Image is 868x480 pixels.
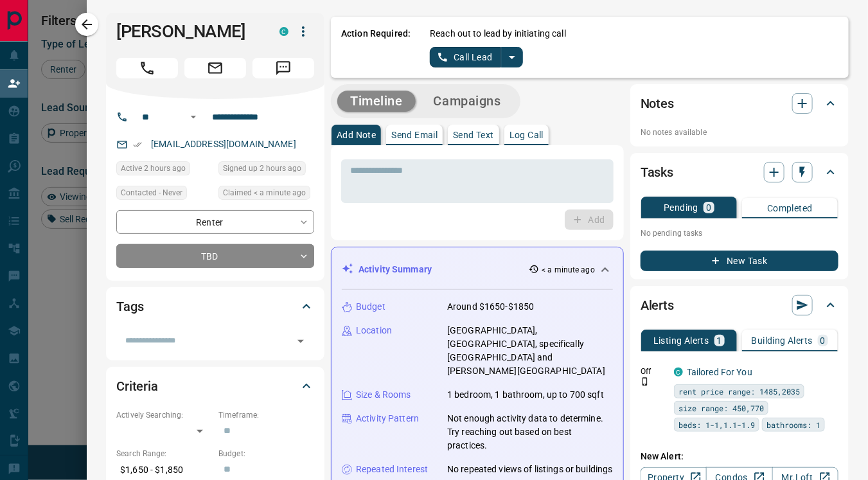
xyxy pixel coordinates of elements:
span: rent price range: 1485,2035 [678,385,800,398]
p: 1 [717,336,722,345]
p: Building Alerts [752,336,813,345]
p: Budget [356,300,385,314]
button: Timeline [337,91,416,112]
p: Activity Summary [359,263,432,276]
span: Active 2 hours ago [121,162,186,175]
div: Criteria [116,371,314,402]
a: Tailored For You [687,367,752,377]
p: 1 bedroom, 1 bathroom, up to 700 sqft [447,388,604,402]
span: Email [184,58,246,78]
span: Message [252,58,314,78]
div: Sun Sep 14 2025 [116,161,212,179]
span: Claimed < a minute ago [223,186,306,199]
div: Tags [116,291,314,322]
p: Timeframe: [218,409,314,421]
p: Listing Alerts [653,336,709,345]
div: Sun Sep 14 2025 [218,186,314,204]
p: Around $1650-$1850 [447,300,534,314]
div: TBD [116,244,314,268]
p: Repeated Interest [356,463,428,476]
p: Log Call [509,130,544,139]
span: beds: 1-1,1.1-1.9 [678,418,755,431]
span: Call [116,58,178,78]
p: No repeated views of listings or buildings [447,463,613,476]
p: Send Text [453,130,494,139]
button: Campaigns [421,91,514,112]
span: bathrooms: 1 [766,418,820,431]
p: Add Note [337,130,376,139]
h2: Tags [116,296,143,317]
div: Alerts [641,290,838,321]
p: < a minute ago [542,264,595,276]
p: Send Email [391,130,438,139]
div: condos.ca [674,368,683,377]
a: [EMAIL_ADDRESS][DOMAIN_NAME] [151,139,296,149]
p: No pending tasks [641,224,838,243]
h2: Alerts [641,295,674,316]
svg: Email Verified [133,140,142,149]
p: Size & Rooms [356,388,411,402]
div: condos.ca [279,27,288,36]
p: Pending [664,203,698,212]
p: 0 [820,336,826,345]
p: Budget: [218,448,314,459]
p: New Alert: [641,450,838,463]
p: Reach out to lead by initiating call [430,27,566,40]
div: Activity Summary< a minute ago [342,258,613,281]
p: Action Required: [341,27,411,67]
span: Contacted - Never [121,186,182,199]
p: [GEOGRAPHIC_DATA], [GEOGRAPHIC_DATA], specifically [GEOGRAPHIC_DATA] and [PERSON_NAME][GEOGRAPHIC... [447,324,613,378]
h2: Notes [641,93,674,114]
p: Actively Searching: [116,409,212,421]
button: Open [186,109,201,125]
p: Activity Pattern [356,412,419,425]
span: size range: 450,770 [678,402,764,414]
h2: Criteria [116,376,158,396]
span: Signed up 2 hours ago [223,162,301,175]
h1: [PERSON_NAME] [116,21,260,42]
h2: Tasks [641,162,673,182]
button: New Task [641,251,838,271]
div: split button [430,47,523,67]
div: Notes [641,88,838,119]
div: Renter [116,210,314,234]
div: Sun Sep 14 2025 [218,161,314,179]
p: Completed [767,204,813,213]
p: No notes available [641,127,838,138]
p: Location [356,324,392,337]
p: Off [641,366,666,377]
p: Search Range: [116,448,212,459]
p: Not enough activity data to determine. Try reaching out based on best practices. [447,412,613,452]
p: 0 [706,203,711,212]
div: Tasks [641,157,838,188]
button: Call Lead [430,47,501,67]
button: Open [292,332,310,350]
svg: Push Notification Only [641,377,650,386]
